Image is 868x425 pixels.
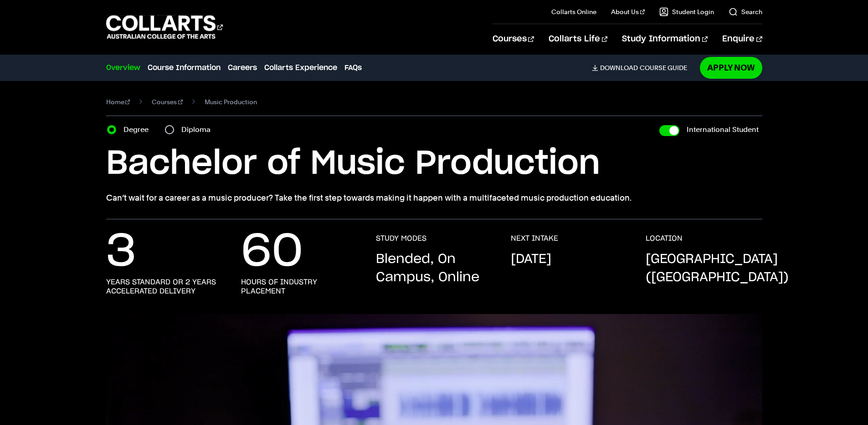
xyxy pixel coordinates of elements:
a: Enquire [722,24,762,54]
a: Courses [493,24,534,54]
span: Download [600,64,638,72]
a: Collarts Life [549,24,607,54]
a: DownloadCourse Guide [592,64,694,72]
div: Go to homepage [106,14,223,40]
p: 3 [106,234,136,270]
a: Collarts Online [551,7,596,16]
p: 60 [241,234,303,270]
h3: LOCATION [646,234,683,243]
h1: Bachelor of Music Production [106,143,762,184]
a: Careers [228,62,257,73]
a: Student Login [659,7,714,16]
p: [GEOGRAPHIC_DATA] ([GEOGRAPHIC_DATA]) [646,250,789,287]
a: Courses [152,96,183,108]
a: Search [729,7,762,16]
a: FAQs [344,62,362,73]
h3: NEXT INTAKE [511,234,558,243]
p: Blended, On Campus, Online [376,250,493,287]
a: About Us [611,7,645,16]
a: Collarts Experience [264,62,337,73]
p: [DATE] [511,250,551,268]
h3: hours of industry placement [241,278,358,296]
h3: STUDY MODES [376,234,426,243]
a: Study Information [622,24,708,54]
a: Course Information [148,62,221,73]
p: Can’t wait for a career as a music producer? Take the first step towards making it happen with a ... [106,192,762,204]
label: Degree [123,123,154,136]
a: Home [106,96,130,108]
h3: years standard or 2 years accelerated delivery [106,278,223,296]
span: Music Production [205,96,257,108]
label: International Student [687,123,759,136]
a: Apply Now [700,57,762,78]
a: Overview [106,62,140,73]
label: Diploma [181,123,216,136]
